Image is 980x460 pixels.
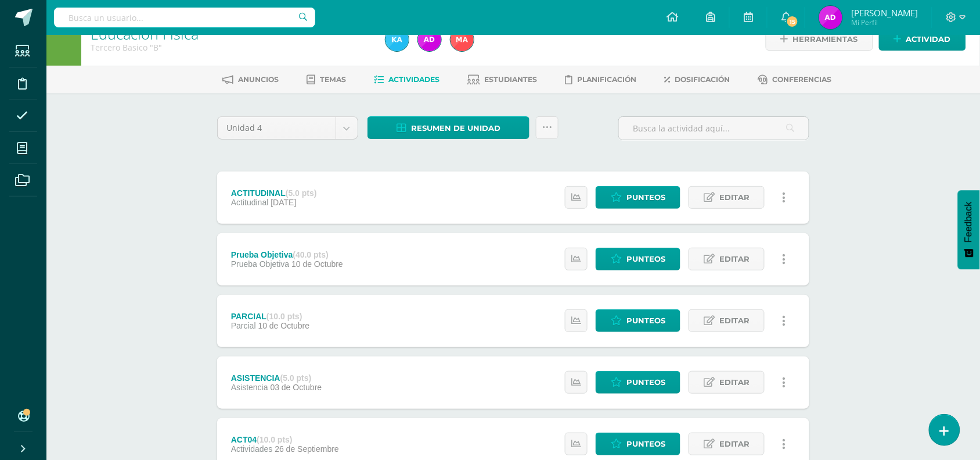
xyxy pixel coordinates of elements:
[231,444,273,454] span: Actividades
[596,371,680,394] a: Punteos
[231,321,256,330] span: Parcial
[626,310,665,331] span: Punteos
[218,117,358,139] a: Unidad 4
[596,309,680,332] a: Punteos
[54,8,315,27] input: Busca un usuario...
[231,383,268,392] span: Asistencia
[851,17,918,27] span: Mi Perfil
[819,6,842,29] img: 1433acba746ca71e26ff7845945f829b.png
[374,70,440,89] a: Actividades
[879,28,966,51] a: Actividad
[271,383,322,392] span: 03 de Octubre
[719,248,750,270] span: Editar
[231,312,309,321] div: PARCIAL
[271,198,296,207] span: [DATE]
[596,186,680,209] a: Punteos
[320,75,347,84] span: Temas
[773,75,832,84] span: Conferencias
[275,444,339,454] span: 26 de Septiembre
[368,116,529,139] a: Resumen de unidad
[619,117,809,140] input: Busca la actividad aquí...
[665,70,730,89] a: Dosificación
[280,373,312,383] strong: (5.0 pts)
[719,310,750,331] span: Editar
[389,75,440,84] span: Actividades
[958,190,980,269] button: Feedback - Mostrar encuesta
[565,70,637,89] a: Planificación
[291,259,343,269] span: 10 de Octubre
[223,70,279,89] a: Anuncios
[257,435,292,444] strong: (10.0 pts)
[626,248,665,270] span: Punteos
[596,433,680,455] a: Punteos
[418,28,441,51] img: 1433acba746ca71e26ff7845945f829b.png
[226,117,327,139] span: Unidad 4
[851,7,918,19] span: [PERSON_NAME]
[451,28,474,51] img: 0183f867e09162c76e2065f19ee79ccf.png
[293,250,328,259] strong: (40.0 pts)
[485,75,538,84] span: Estudiantes
[286,188,317,198] strong: (5.0 pts)
[906,28,951,50] span: Actividad
[468,70,538,89] a: Estudiantes
[385,28,409,51] img: 258196113818b181416f1cb94741daed.png
[596,248,680,270] a: Punteos
[626,187,665,208] span: Punteos
[626,372,665,393] span: Punteos
[231,435,339,444] div: ACT04
[793,28,858,50] span: Herramientas
[266,312,302,321] strong: (10.0 pts)
[258,321,310,330] span: 10 de Octubre
[411,117,500,139] span: Resumen de unidad
[231,198,269,207] span: Actitudinal
[758,70,832,89] a: Conferencias
[578,75,637,84] span: Planificación
[786,15,799,28] span: 15
[307,70,347,89] a: Temas
[239,75,279,84] span: Anuncios
[719,187,750,208] span: Editar
[91,42,372,53] div: Tercero Basico 'B'
[964,202,974,243] span: Feedback
[719,433,750,455] span: Editar
[231,250,343,259] div: Prueba Objetiva
[231,373,322,383] div: ASISTENCIA
[675,75,730,84] span: Dosificación
[626,433,665,455] span: Punteos
[231,188,317,198] div: ACTITUDINAL
[719,372,750,393] span: Editar
[766,28,873,51] a: Herramientas
[231,259,289,269] span: Prueba Objetiva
